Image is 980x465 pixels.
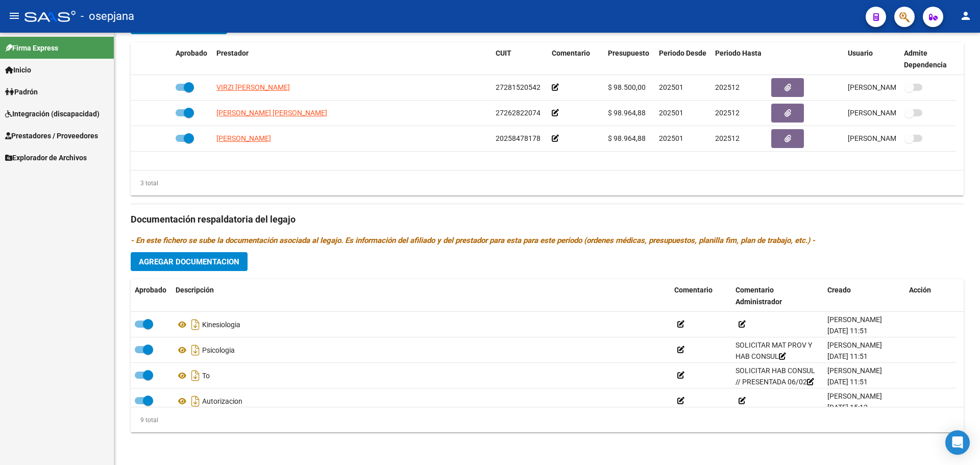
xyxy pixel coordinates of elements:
[827,341,882,349] span: [PERSON_NAME]
[736,286,782,306] span: Comentario Administrador
[731,279,823,313] datatable-header-cell: Comentario Administrador
[189,368,202,384] i: Descargar documento
[960,10,972,22] mat-icon: person
[212,42,492,76] datatable-header-cell: Prestador
[823,279,905,313] datatable-header-cell: Creado
[189,316,202,333] i: Descargar documento
[176,393,666,409] div: Autorizacion
[909,286,931,294] span: Acción
[659,83,683,91] span: 202501
[904,49,947,69] span: Admite Dependencia
[216,83,290,91] span: VIRZI [PERSON_NAME]
[496,49,511,57] span: CUIT
[5,108,100,119] span: Integración (discapacidad)
[655,42,711,76] datatable-header-cell: Periodo Desde
[176,286,214,294] span: Descripción
[736,366,815,386] span: SOLICITAR HAB CONSUL // PRESENTADA 06/02
[189,393,202,409] i: Descargar documento
[945,430,970,455] div: Open Intercom Messenger
[827,352,868,360] span: [DATE] 11:51
[827,403,868,411] span: [DATE] 15:12
[171,42,212,76] datatable-header-cell: Aprobado
[5,86,38,97] span: Padrón
[604,42,655,76] datatable-header-cell: Presupuesto
[496,134,541,142] span: 20258478178
[715,134,740,142] span: 202512
[711,42,767,76] datatable-header-cell: Periodo Hasta
[176,49,207,57] span: Aprobado
[131,212,964,227] h3: Documentación respaldatoria del legajo
[670,279,731,313] datatable-header-cell: Comentario
[827,366,882,375] span: [PERSON_NAME]
[827,378,868,386] span: [DATE] 11:51
[131,252,248,271] button: Agregar Documentacion
[548,42,604,76] datatable-header-cell: Comentario
[900,42,956,76] datatable-header-cell: Admite Dependencia
[8,10,20,22] mat-icon: menu
[659,49,706,57] span: Periodo Desde
[216,134,271,142] span: [PERSON_NAME]
[81,5,134,28] span: - osepjana
[496,109,541,117] span: 27262822074
[5,152,87,163] span: Explorador de Archivos
[496,83,541,91] span: 27281520542
[131,236,815,245] i: - En este fichero se sube la documentación asociada al legajo. Es información del afiliado y del ...
[736,341,812,361] span: SOLICITAR MAT PROV Y HAB CONSUL
[608,49,649,57] span: Presupuesto
[5,42,58,54] span: Firma Express
[827,315,882,324] span: [PERSON_NAME]
[189,342,202,358] i: Descargar documento
[674,286,713,294] span: Comentario
[216,49,249,57] span: Prestador
[608,83,646,91] span: $ 98.500,00
[715,83,740,91] span: 202512
[827,392,882,400] span: [PERSON_NAME]
[827,286,851,294] span: Creado
[139,257,239,266] span: Agregar Documentacion
[844,42,900,76] datatable-header-cell: Usuario
[552,49,590,57] span: Comentario
[5,64,31,76] span: Inicio
[715,49,762,57] span: Periodo Hasta
[131,178,158,189] div: 3 total
[176,368,666,384] div: To
[608,109,646,117] span: $ 98.964,88
[848,134,928,142] span: [PERSON_NAME] [DATE]
[848,49,873,57] span: Usuario
[659,109,683,117] span: 202501
[5,130,98,141] span: Prestadores / Proveedores
[659,134,683,142] span: 202501
[171,279,670,313] datatable-header-cell: Descripción
[135,286,166,294] span: Aprobado
[176,316,666,333] div: Kinesiologia
[216,109,327,117] span: [PERSON_NAME] [PERSON_NAME]
[176,342,666,358] div: Psicologia
[131,414,158,426] div: 9 total
[131,279,171,313] datatable-header-cell: Aprobado
[905,279,956,313] datatable-header-cell: Acción
[492,42,548,76] datatable-header-cell: CUIT
[608,134,646,142] span: $ 98.964,88
[827,327,868,335] span: [DATE] 11:51
[848,109,928,117] span: [PERSON_NAME] [DATE]
[848,83,928,91] span: [PERSON_NAME] [DATE]
[715,109,740,117] span: 202512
